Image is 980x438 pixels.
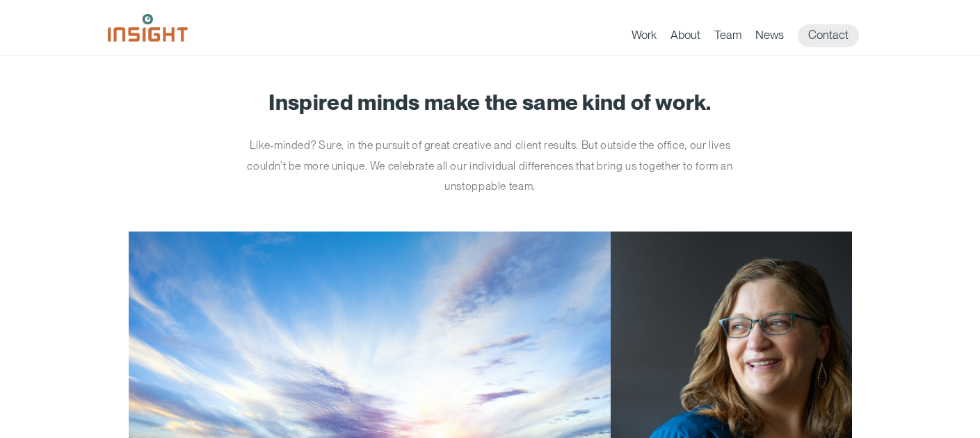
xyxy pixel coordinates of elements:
a: News [755,28,784,47]
p: Like-minded? Sure, in the pursuit of great creative and client results. But outside the office, o... [230,135,751,197]
a: Work [632,28,657,47]
h1: Inspired minds make the same kind of work. [129,90,852,114]
a: Team [714,28,741,47]
a: Contact [798,24,859,47]
a: About [670,28,700,47]
img: Insight Marketing Design [108,14,188,42]
nav: primary navigation menu [632,24,873,47]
